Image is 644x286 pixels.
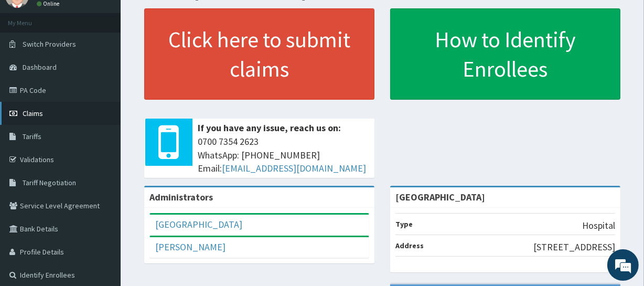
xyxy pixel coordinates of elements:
[198,122,341,134] b: If you have any issue, reach us on:
[390,8,620,100] a: How to Identify Enrollees
[23,39,76,49] span: Switch Providers
[155,218,242,230] a: [GEOGRAPHIC_DATA]
[144,8,374,100] a: Click here to submit claims
[23,178,76,187] span: Tariff Negotiation
[395,191,485,203] strong: [GEOGRAPHIC_DATA]
[222,162,366,174] a: [EMAIL_ADDRESS][DOMAIN_NAME]
[582,219,615,232] p: Hospital
[23,62,57,72] span: Dashboard
[533,240,615,254] p: [STREET_ADDRESS]
[155,241,226,253] a: [PERSON_NAME]
[23,109,43,118] span: Claims
[23,132,41,141] span: Tariffs
[149,191,213,203] b: Administrators
[395,241,424,250] b: Address
[198,135,369,175] span: 0700 7354 2623 WhatsApp: [PHONE_NUMBER] Email:
[395,219,413,229] b: Type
